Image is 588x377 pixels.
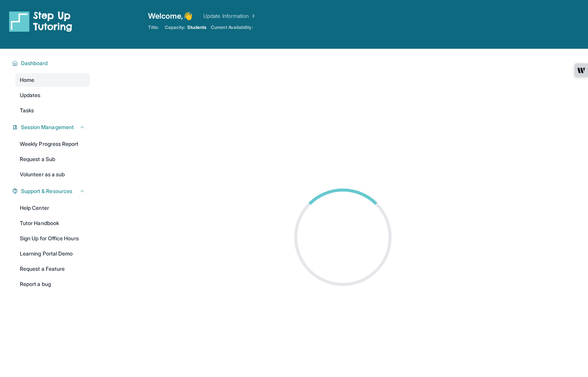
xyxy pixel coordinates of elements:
span: Title: [148,24,159,30]
span: Capacity: [165,24,186,30]
span: Dashboard [21,59,48,67]
a: Sign Up for Office Hours [15,232,90,245]
a: Learning Portal Demo [15,247,90,260]
button: Dashboard [18,59,85,67]
a: Weekly Progress Report [15,137,90,151]
a: Help Center [15,201,90,215]
span: Current Availability: [211,24,253,30]
span: Home [20,76,34,84]
a: Request a Sub [15,152,90,166]
img: logo [9,11,72,32]
a: Update Information [203,12,257,20]
a: Request a Feature [15,262,90,276]
span: Tasks [20,107,34,114]
img: Chevron Right [249,12,257,20]
button: Session Management [18,123,85,131]
a: Report a bug [15,277,90,291]
span: Support & Resources [21,187,72,195]
span: Updates [20,91,41,99]
span: Session Management [21,123,74,131]
a: Tutor Handbook [15,216,90,230]
button: Support & Resources [18,187,85,195]
a: Updates [15,88,90,102]
a: Tasks [15,104,90,117]
span: Welcome, 👋 [148,11,193,21]
a: Home [15,73,90,87]
span: Students [187,24,207,30]
a: Volunteer as a sub [15,168,90,181]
